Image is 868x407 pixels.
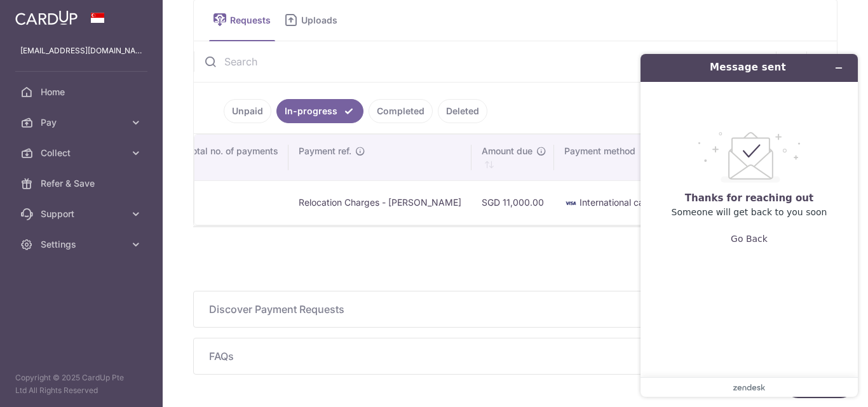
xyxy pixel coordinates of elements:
th: Total no. of payments [177,135,288,180]
span: Pay [41,116,125,129]
input: Search [194,41,776,82]
span: Uploads [301,14,346,27]
img: CardUp [15,10,78,25]
span: Requests [230,14,275,27]
img: visa-sm-192604c4577d2d35970c8ed26b86981c2741ebd56154ab54ad91a526f0f24972.png [564,197,577,210]
td: SGD 11,000.00 [471,180,554,225]
span: Help [29,9,55,20]
span: Amount due [482,145,532,157]
span: International card [580,197,653,208]
iframe: Find more information here [630,44,868,407]
a: Deleted [438,99,487,123]
th: Amount due : activate to sort column ascending [471,135,554,180]
p: Discover Payment Requests [209,302,822,317]
td: 1 [177,180,288,225]
span: Discover Payment Requests [209,302,806,317]
span: Collect [41,147,125,159]
span: FAQs [209,349,806,364]
span: Settings [41,238,125,251]
span: Home [41,86,125,98]
a: Completed [369,99,433,123]
p: FAQs [209,349,822,364]
th: Payment method [554,135,663,180]
span: Refer & Save [41,177,125,190]
span: Payment ref. [299,145,351,157]
a: Unpaid [224,99,271,123]
td: Relocation Charges - [PERSON_NAME] [288,180,471,225]
span: Total no. of payments [187,145,278,157]
p: [EMAIL_ADDRESS][DOMAIN_NAME] [20,44,142,57]
th: Payment ref. [288,135,471,180]
span: Support [41,208,125,220]
a: In-progress [276,99,363,123]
